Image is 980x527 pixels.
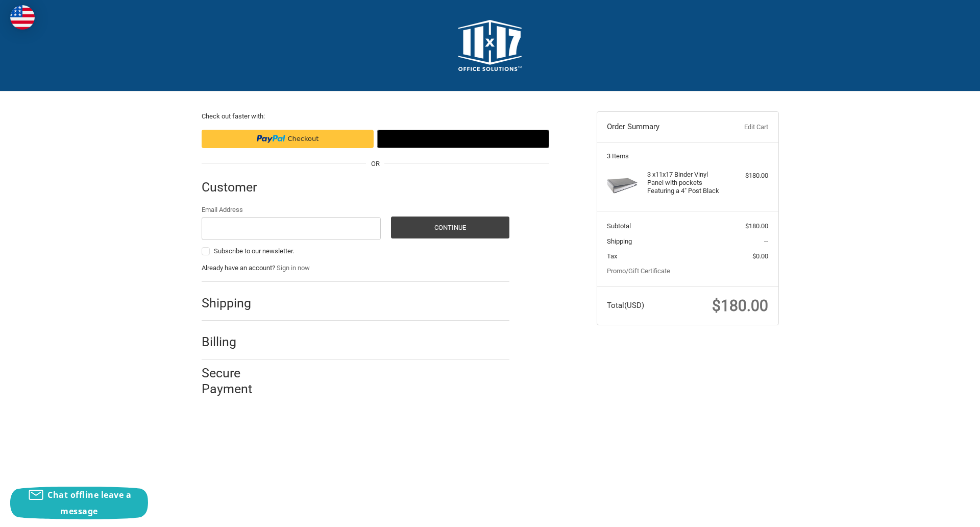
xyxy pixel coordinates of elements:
span: OR [366,159,385,169]
span: Shipping [607,237,632,245]
button: Google Pay [377,130,549,148]
span: Total (USD) [607,301,644,310]
a: Edit Cart [718,122,768,132]
span: Chat offline leave a message [47,489,131,517]
img: duty and tax information for United States [10,5,35,30]
span: Tax [607,252,617,260]
a: Promo/Gift Certificate [607,267,670,275]
span: $180.00 [745,222,768,230]
span: -- [764,237,768,245]
p: Already have an account? [202,263,509,273]
h2: Shipping [202,295,261,311]
img: 11x17.com [458,20,522,71]
button: Chat offline leave a message [10,487,148,519]
p: Check out faster with: [202,111,549,122]
span: $0.00 [752,252,768,260]
h3: Order Summary [607,122,718,132]
h4: 3 x 11x17 Binder Vinyl Panel with pockets Featuring a 4" Post Black [647,171,725,196]
h2: Secure Payment [202,365,271,397]
h2: Billing [202,334,261,350]
button: Continue [391,217,509,238]
label: Email Address [202,205,381,215]
span: $180.00 [712,297,768,315]
h2: Customer [202,179,261,195]
a: Sign in now [277,264,310,272]
iframe: PayPal-paypal [202,130,374,148]
span: Subtotal [607,222,631,230]
div: $180.00 [728,171,768,181]
h3: 3 Items [607,152,768,160]
span: Subscribe to our newsletter. [214,247,294,255]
